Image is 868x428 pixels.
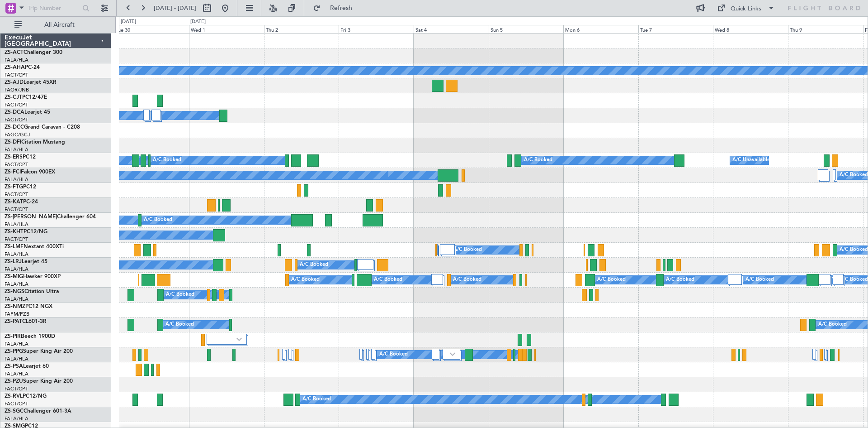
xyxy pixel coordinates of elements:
a: FAGC/GCJ [5,131,30,138]
span: ZS-KHT [5,229,24,235]
div: Tue 7 [638,25,713,33]
a: ZS-MIGHawker 900XP [5,274,61,279]
a: ZS-PSALearjet 60 [5,364,49,369]
a: FALA/HLA [5,57,28,63]
div: A/C Unavailable [732,154,770,167]
div: A/C Booked [144,213,172,227]
a: FAPM/PZB [5,311,29,317]
button: All Aircraft [10,18,98,32]
span: ZS-[PERSON_NAME] [5,214,57,220]
span: Refresh [322,5,360,11]
span: ZS-ERS [5,154,23,160]
div: A/C Booked [166,288,194,302]
a: ZS-PATCL601-3R [5,319,47,324]
span: ZS-NMZ [5,304,25,309]
span: ZS-MIG [5,274,23,279]
div: A/C Booked [379,348,408,361]
a: ZS-AHAPC-24 [5,65,40,70]
span: ZS-DCA [5,110,24,115]
a: FACT/CPT [5,385,28,392]
a: FACT/CPT [5,206,28,213]
span: ZS-PSA [5,364,23,369]
a: ZS-DCCGrand Caravan - C208 [5,125,80,130]
span: ZS-KAT [5,199,23,205]
a: ZS-LRJLearjet 45 [5,259,47,264]
span: ZS-AJD [5,80,24,85]
a: FACT/CPT [5,400,28,407]
a: ZS-KHTPC12/NG [5,229,47,235]
div: A/C Booked [453,273,481,287]
span: ZS-PZU [5,379,23,384]
span: ZS-SGC [5,409,24,414]
div: Sat 4 [414,25,489,33]
div: Wed 8 [713,25,788,33]
a: FACT/CPT [5,161,28,168]
div: A/C Booked [818,318,847,332]
a: ZS-ERSPC12 [5,154,36,160]
a: ZS-KATPC-24 [5,199,38,205]
div: Fri 3 [339,25,414,33]
a: FALA/HLA [5,146,28,153]
a: ZS-FTGPC12 [5,184,36,190]
span: ZS-LMF [5,244,24,250]
div: Thu 2 [264,25,339,33]
span: ZS-PIR [5,334,21,339]
div: [DATE] [121,18,136,26]
a: FAOR/JNB [5,87,29,93]
div: A/C Booked [524,154,552,167]
a: FALA/HLA [5,266,28,273]
div: A/C Booked [840,243,868,257]
img: arrow-gray.svg [450,352,455,356]
span: ZS-PPG [5,349,23,354]
span: ZS-NGS [5,289,24,294]
a: FACT/CPT [5,101,28,108]
a: ZS-PZUSuper King Air 200 [5,379,73,384]
a: ZS-PPGSuper King Air 200 [5,349,73,354]
input: Trip Number [28,1,80,15]
a: FALA/HLA [5,281,28,288]
a: FACT/CPT [5,191,28,198]
div: A/C Booked [597,273,626,287]
div: Mon 6 [563,25,638,33]
a: FALA/HLA [5,356,28,362]
a: FALA/HLA [5,176,28,183]
button: Quick Links [712,1,779,15]
a: ZS-NMZPC12 NGX [5,304,52,309]
button: Refresh [309,1,363,15]
a: ZS-RVLPC12/NG [5,394,47,399]
span: ZS-ACT [5,50,24,55]
div: Tue 30 [114,25,189,33]
span: ZS-RVL [5,394,23,399]
div: A/C Booked [300,258,328,272]
a: ZS-DFICitation Mustang [5,139,65,145]
div: A/C Booked [840,273,868,287]
div: Wed 1 [189,25,264,33]
a: FALA/HLA [5,221,28,228]
span: All Aircraft [24,22,95,28]
a: FALA/HLA [5,415,28,422]
a: ZS-SGCChallenger 601-3A [5,409,71,414]
div: A/C Booked [374,273,402,287]
a: ZS-ACTChallenger 300 [5,50,62,55]
div: A/C Booked [291,273,320,287]
img: arrow-gray.svg [236,337,242,341]
a: FALA/HLA [5,251,28,258]
a: ZS-CJTPC12/47E [5,95,47,100]
div: A/C Booked [165,318,194,332]
a: ZS-DCALearjet 45 [5,110,50,115]
span: ZS-CJT [5,95,22,100]
span: ZS-FCI [5,169,21,175]
a: ZS-PIRBeech 1900D [5,334,55,339]
span: ZS-FTG [5,184,23,190]
div: A/C Booked [453,243,482,257]
a: FALA/HLA [5,296,28,303]
div: A/C Booked [302,393,331,406]
a: ZS-FCIFalcon 900EX [5,169,55,175]
a: ZS-[PERSON_NAME]Challenger 604 [5,214,96,220]
a: ZS-NGSCitation Ultra [5,289,59,294]
span: ZS-AHA [5,65,25,70]
span: ZS-DFI [5,139,21,145]
span: ZS-DCC [5,125,24,130]
div: A/C Booked [745,273,774,287]
div: Sun 5 [489,25,564,33]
